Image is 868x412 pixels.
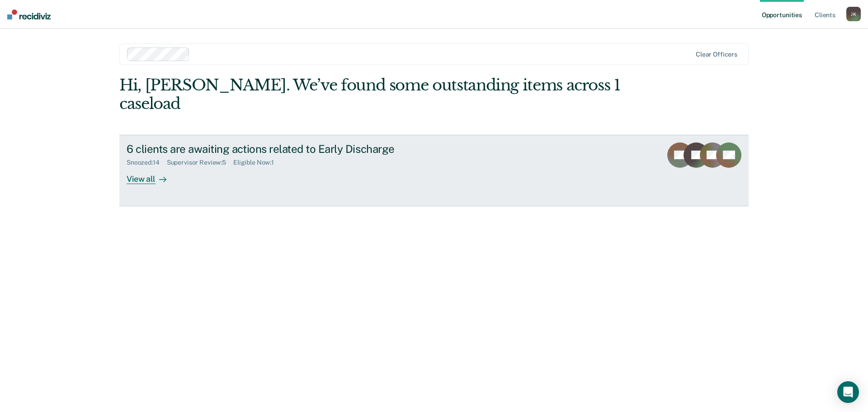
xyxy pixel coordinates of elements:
div: Eligible Now : 1 [233,159,281,166]
img: Recidiviz [7,9,51,19]
button: JK [846,7,861,21]
div: Supervisor Review : 5 [167,159,233,166]
div: Snoozed : 14 [127,159,167,166]
div: View all [127,166,177,184]
a: 6 clients are awaiting actions related to Early DischargeSnoozed:14Supervisor Review:5Eligible No... [119,135,749,206]
div: 6 clients are awaiting actions related to Early Discharge [127,142,444,156]
div: Hi, [PERSON_NAME]. We’ve found some outstanding items across 1 caseload [119,76,623,113]
div: J K [846,7,861,21]
div: Clear officers [696,51,737,58]
div: Open Intercom Messenger [837,381,859,403]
